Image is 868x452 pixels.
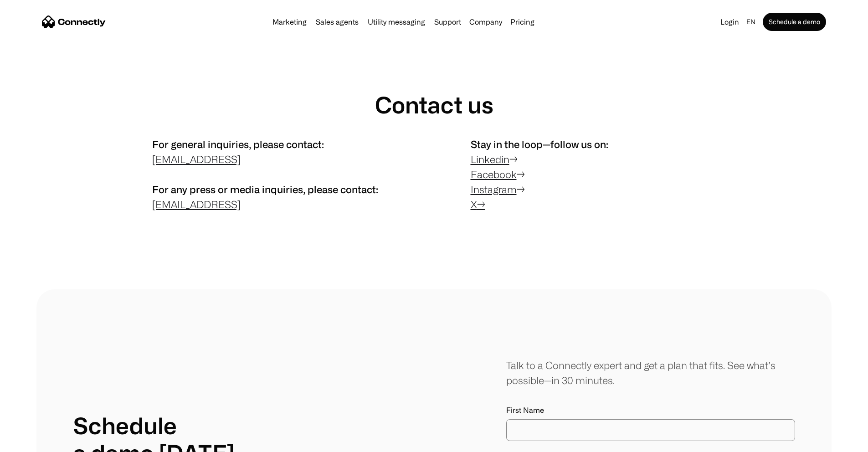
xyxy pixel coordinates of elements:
a: [EMAIL_ADDRESS] [152,199,241,210]
a: Login [717,15,743,28]
a: X [471,199,477,210]
a: Pricing [507,18,538,26]
a: Facebook [471,169,517,180]
div: en [746,15,755,28]
aside: Language selected: English [9,435,55,449]
div: en [743,15,761,28]
span: For any press or media inquiries, please contact: [152,184,378,195]
a: Utility messaging [364,18,429,26]
a: [EMAIL_ADDRESS] [152,154,241,165]
p: → → → [471,137,716,212]
h1: Contact us [375,91,493,118]
a: home [42,15,106,29]
a: Instagram [471,184,517,195]
a: Schedule a demo [763,13,826,31]
a: Sales agents [312,18,362,26]
a: Linkedin [471,154,509,165]
a: Support [431,18,465,26]
a: Marketing [269,18,310,26]
div: Company [469,15,502,28]
div: Company [467,15,505,28]
label: First Name [506,406,795,415]
span: Stay in the loop—follow us on: [471,139,608,150]
ul: Language list [18,436,55,449]
a: → [477,199,485,210]
span: For general inquiries, please contact: [152,139,324,150]
div: Talk to a Connectly expert and get a plan that fits. See what’s possible—in 30 minutes. [506,358,795,388]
